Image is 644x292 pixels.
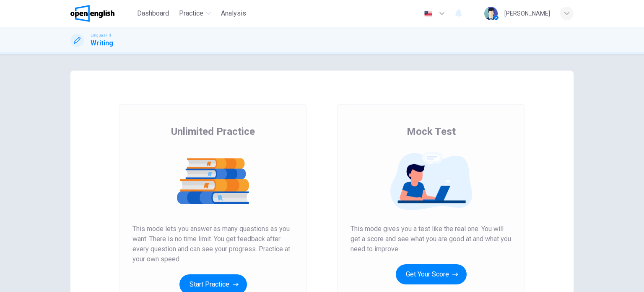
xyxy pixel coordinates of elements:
span: Unlimited Practice [171,125,255,138]
span: Practice [179,8,203,18]
button: Analysis [218,6,249,21]
span: Linguaskill [91,32,111,38]
span: This mode gives you a test like the real one. You will get a score and see what you are good at a... [351,224,512,254]
img: en [423,11,434,17]
div: [PERSON_NAME] [504,8,550,18]
img: Profile picture [484,7,498,20]
img: OpenEnglish logo [70,5,114,22]
h1: Writing [91,38,113,48]
button: Practice [176,6,214,21]
button: Get Your Score [396,264,467,284]
span: Analysis [221,8,246,18]
span: Mock Test [407,125,456,138]
a: OpenEnglish logo [70,5,134,22]
span: This mode lets you answer as many questions as you want. There is no time limit. You get feedback... [132,224,293,264]
span: Dashboard [137,8,169,18]
button: Dashboard [134,6,172,21]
